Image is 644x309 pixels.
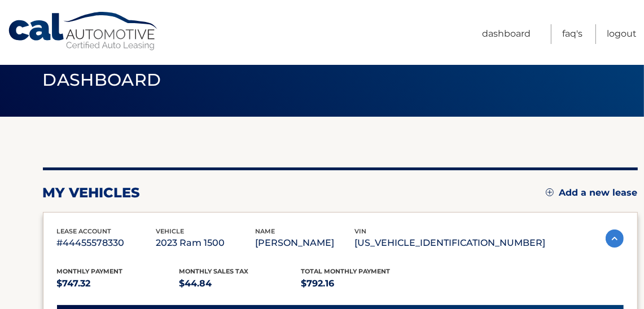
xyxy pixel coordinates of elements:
[179,276,301,292] p: $44.84
[57,276,179,292] p: $747.32
[301,276,424,292] p: $792.16
[256,235,355,251] p: [PERSON_NAME]
[57,235,156,251] p: #44455578330
[301,267,391,275] span: Total Monthly Payment
[355,227,367,235] span: vin
[256,227,275,235] span: name
[482,24,531,44] a: Dashboard
[546,188,554,196] img: add.svg
[355,235,546,251] p: [US_VEHICLE_IDENTIFICATION_NUMBER]
[562,24,582,44] a: FAQ's
[43,69,161,90] span: Dashboard
[606,229,624,248] img: accordion-active.svg
[43,184,141,201] h2: my vehicles
[57,267,123,275] span: Monthly Payment
[156,227,185,235] span: vehicle
[607,24,637,44] a: Logout
[179,267,248,275] span: Monthly sales Tax
[546,187,638,198] a: Add a new lease
[156,235,256,251] p: 2023 Ram 1500
[7,11,160,51] a: Cal Automotive
[57,227,112,235] span: lease account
